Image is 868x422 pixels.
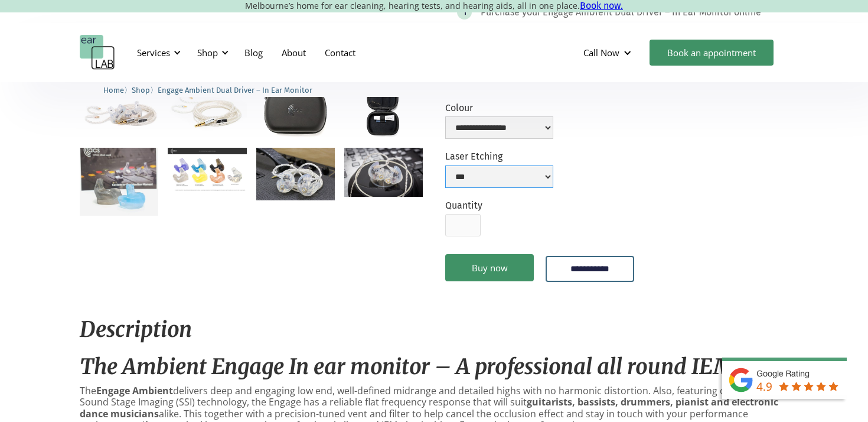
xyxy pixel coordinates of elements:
[103,84,132,96] li: 〉
[445,151,553,162] label: Laser Etching
[103,84,124,95] a: Home
[80,316,192,343] em: Description
[96,384,173,397] strong: Engage Ambient
[574,35,644,70] div: Call Now
[445,254,534,281] a: Buy now
[344,86,423,138] a: open lightbox
[190,35,232,70] div: Shop
[80,148,158,216] a: open lightbox
[256,148,335,200] a: open lightbox
[158,84,312,95] a: Engage Ambient Dual Driver – In Ear Monitor
[168,148,246,191] a: open lightbox
[168,86,246,135] a: open lightbox
[80,35,115,70] a: home
[103,86,124,95] span: Home
[80,86,158,138] a: open lightbox
[197,47,218,59] div: Shop
[158,86,312,95] span: Engage Ambient Dual Driver – In Ear Monitor
[256,86,335,138] a: open lightbox
[235,35,272,70] a: Blog
[132,84,150,95] a: Shop
[132,84,158,96] li: 〉
[445,102,553,113] label: Colour
[463,8,466,17] div: 1
[80,353,734,380] em: The Ambient Engage In ear monitor – A professional all round IEM
[132,86,150,95] span: Shop
[650,40,774,66] a: Book an appointment
[272,35,315,70] a: About
[80,395,778,420] strong: guitarists, bassists, drummers, pianist and electronic dance musicians
[344,148,423,197] a: open lightbox
[315,35,365,70] a: Contact
[445,200,482,211] label: Quantity
[583,47,619,59] div: Call Now
[130,35,184,70] div: Services
[137,47,170,59] div: Services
